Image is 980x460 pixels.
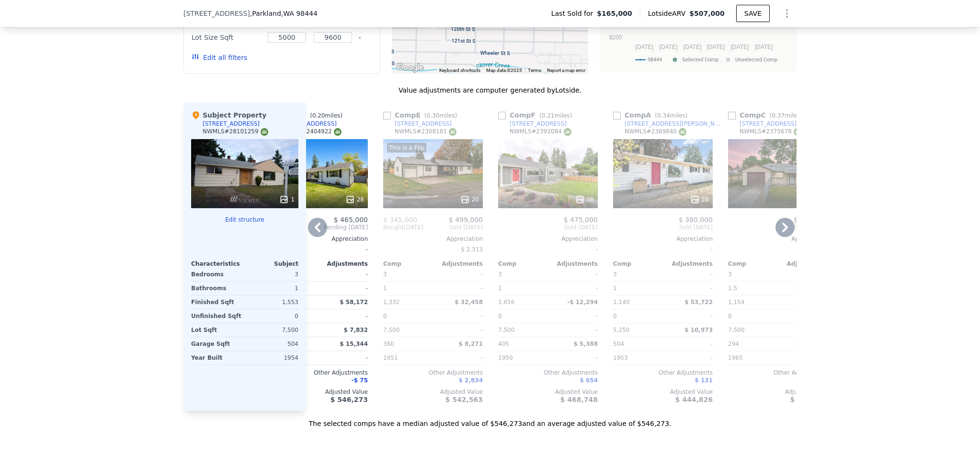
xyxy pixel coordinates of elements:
span: 0.37 [772,112,785,119]
div: 28 [690,195,709,204]
span: $ 546,273 [330,396,368,403]
span: Sold [DATE] [423,224,483,231]
span: 0 [613,313,617,319]
span: 405 [498,341,509,347]
div: This is a Flip [387,143,426,153]
div: Characteristics [191,260,245,268]
div: [STREET_ADDRESS] [280,120,337,128]
span: 7,500 [728,327,744,333]
span: $507,000 [689,10,725,17]
div: [DATE] [383,224,423,231]
div: 1 [498,282,546,295]
div: 1954 [247,351,298,365]
div: [STREET_ADDRESS] [740,120,797,128]
div: Other Adjustments [383,369,483,377]
span: Bought [383,224,404,231]
img: NWMLS Logo [449,128,456,136]
div: - [320,268,368,281]
div: Bedrooms [191,268,243,281]
span: 294 [728,341,739,347]
div: [STREET_ADDRESS] [203,120,260,128]
div: - [550,309,598,323]
span: ( miles) [536,112,576,119]
span: $165,000 [597,9,632,18]
span: 5,250 [613,327,629,333]
div: Comp E [383,110,461,120]
span: Sold [DATE] [728,224,828,231]
div: - [665,282,713,295]
span: 0.21 [542,112,555,119]
span: Map data ©2025 [486,68,522,73]
span: 360 [383,341,394,347]
div: - [665,351,713,365]
text: [DATE] [660,44,678,50]
a: Open this area in Google Maps (opens a new window) [394,61,426,74]
div: Adjustments [778,260,828,268]
text: [DATE] [684,44,702,50]
span: $ 32,458 [455,299,483,306]
a: [STREET_ADDRESS] [383,120,452,128]
span: 0 [383,313,387,319]
text: 98444 [648,57,662,63]
span: 0.34 [657,112,670,119]
div: NWMLS # 2392084 [510,128,571,136]
div: Comp [383,260,433,268]
div: 7,500 [247,323,298,337]
div: - [435,268,483,281]
div: 1 [279,195,295,204]
div: - [780,282,828,295]
div: Comp C [728,110,806,120]
div: Unfinished Sqft [191,309,243,323]
span: , WA 98444 [281,10,318,17]
div: - [320,309,368,323]
div: 1951 [383,351,431,365]
span: Sold [DATE] [613,224,713,231]
span: 3 [728,271,732,278]
div: - [613,243,713,256]
span: ( miles) [766,112,806,119]
span: 3 [383,271,387,278]
div: NWMLS # 2404922 [280,128,342,136]
div: Comp [613,260,663,268]
div: - [435,282,483,295]
div: Appreciation [268,235,368,243]
div: Adjustments [433,260,483,268]
span: $ 444,826 [675,396,713,403]
span: $ 468,748 [560,396,598,403]
div: 1 [383,282,431,295]
span: ( miles) [651,112,691,119]
div: Bathrooms [191,282,243,295]
span: 0 [728,313,732,319]
text: $200 [609,34,622,41]
text: [DATE] [755,44,773,50]
button: Keyboard shortcuts [439,67,480,74]
span: $ 432,279 [790,396,828,403]
span: $ 53,722 [684,299,713,306]
div: - [665,337,713,351]
div: Adjusted Value [268,388,368,396]
span: -$ 12,294 [567,299,598,306]
span: $ 475,000 [564,216,598,224]
div: - [435,309,483,323]
div: 1953 [613,351,661,365]
div: Appreciation [383,235,483,243]
span: 1,154 [728,299,744,306]
span: 1,656 [498,299,514,306]
div: - [498,243,598,256]
span: $ 465,000 [334,216,368,224]
div: Comp F [498,110,576,120]
img: NWMLS Logo [261,128,268,136]
span: Sold [DATE] [498,224,598,231]
div: Subject [245,260,298,268]
span: $ 345,000 [383,216,417,224]
img: Google [394,61,426,74]
div: NWMLS # 28101259 [203,128,268,136]
div: Comp A [613,110,691,120]
span: 0.20 [312,112,325,119]
span: $ 2,313 [461,246,483,253]
div: NWMLS # 2375678 [740,128,801,136]
div: Comp B [268,110,346,120]
div: Appreciation [613,235,713,243]
span: , Parkland [250,9,318,18]
span: 0.30 [427,112,440,119]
